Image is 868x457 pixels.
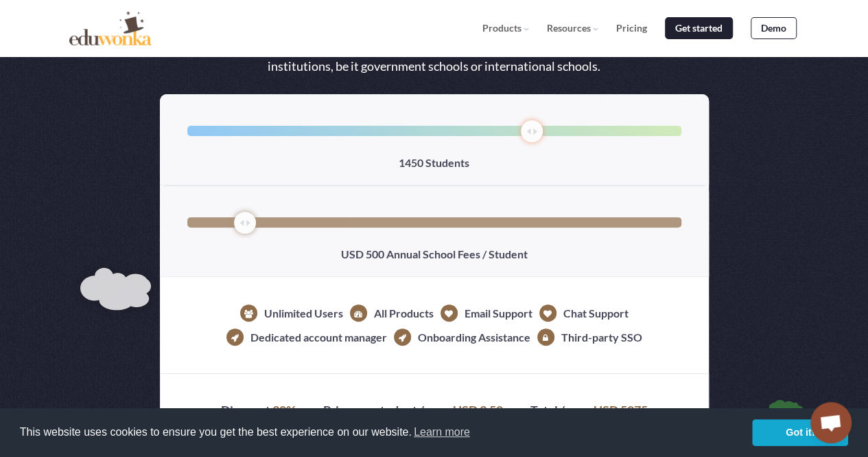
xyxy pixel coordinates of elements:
span: 1450 [399,156,423,169]
span: Unlimited Users [264,305,343,322]
span: 500 [366,247,384,260]
span: Dedicated account manager [250,329,387,346]
a: learn more about cookies [412,422,472,443]
img: Educational Data Analytics | Eduwonka [69,11,152,45]
a: Pricing [616,23,647,34]
a: dismiss cookie message [752,419,848,447]
strong: Discount [221,403,270,418]
a: Get started [665,17,733,40]
span: 30% [272,403,296,418]
span: Email Support [465,305,532,322]
span: Students [425,156,469,169]
span: All Products [374,305,434,322]
span: Annual School Fees / Student [386,247,528,260]
span: USD 5075 [594,403,648,418]
strong: Price per student / year [323,403,451,418]
strong: Total / year [530,403,591,418]
span: USD 3.50 [453,403,503,418]
a: Demo [751,17,797,40]
span: Third-party SSO [561,329,642,346]
span: Onboarding Assistance [418,329,530,346]
a: Open chat [810,402,852,443]
span: This website uses cookies to ensure you get the best experience on our website. [20,422,741,443]
span: USD [341,247,364,260]
span: Chat Support [563,305,629,322]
